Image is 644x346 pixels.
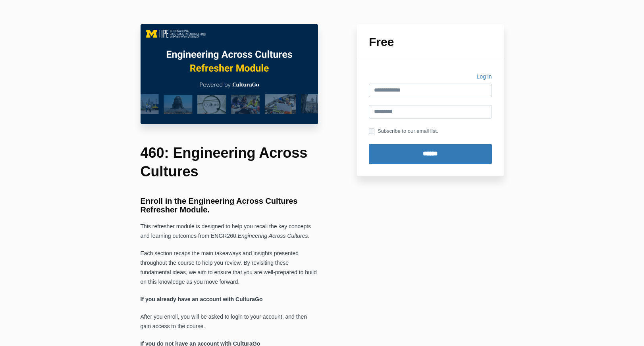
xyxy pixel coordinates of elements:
[141,144,318,181] h1: 460: Engineering Across Cultures
[369,36,492,48] h1: Free
[141,250,299,266] span: Each section recaps the main takeaways and insights presented throughout
[141,312,318,331] p: After you enroll, you will be asked to login to your account, and then gain access to the course.
[238,233,308,239] span: Engineering Across Cultures
[141,197,318,214] h3: Enroll in the Engineering Across Cultures Refresher Module.
[141,260,317,285] span: the course to help you review. By revisiting these fundamental ideas, we aim to ensure that you a...
[308,233,310,239] span: .
[141,223,311,239] span: This refresher module is designed to help you recall the key concepts and learning outcomes from ...
[369,128,374,134] input: Subscribe to our email list.
[141,296,263,302] strong: If you already have an account with CulturaGo
[369,127,438,136] label: Subscribe to our email list.
[141,24,318,124] img: c0f10fc-c575-6ff0-c716-7a6e5a06d1b5_EAC_460_Main_Image.png
[476,72,492,84] a: Log in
